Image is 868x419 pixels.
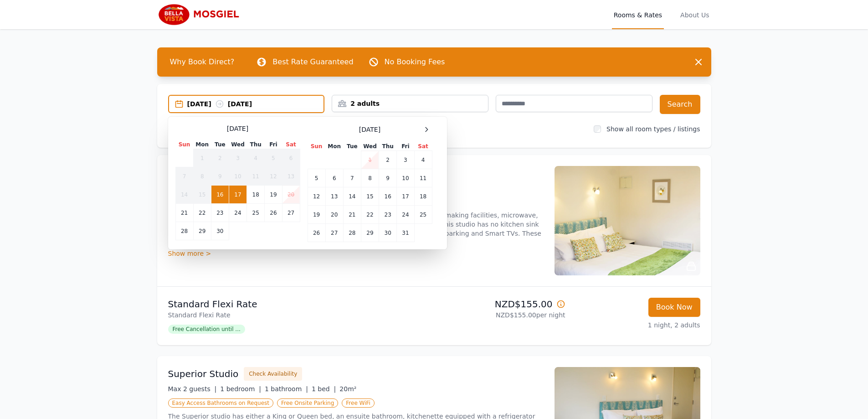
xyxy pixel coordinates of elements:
[175,222,193,240] td: 28
[308,187,325,206] td: 12
[385,57,445,67] p: No Booking Fees
[247,149,265,167] td: 4
[211,149,229,167] td: 2
[282,140,300,149] th: Sat
[277,398,338,408] span: Free Onsite Parking
[282,204,300,222] td: 27
[397,169,414,187] td: 10
[325,169,343,187] td: 6
[438,310,565,320] p: NZD$155.00 per night
[175,167,193,186] td: 7
[193,167,211,186] td: 8
[660,95,700,114] button: Search
[272,57,353,67] p: Best Rate Guaranteed
[244,367,302,381] button: Check Availability
[438,298,565,310] p: NZD$155.00
[211,222,229,240] td: 30
[193,222,211,240] td: 29
[229,140,247,149] th: Wed
[229,186,247,204] td: 17
[648,298,700,317] button: Book Now
[265,167,282,186] td: 12
[308,142,325,151] th: Sun
[157,4,245,26] img: Bella Vista Mosgiel
[168,398,274,408] span: Easy Access Bathrooms on Request
[265,149,282,167] td: 5
[282,149,300,167] td: 6
[211,204,229,222] td: 23
[379,224,397,242] td: 30
[379,142,397,151] th: Thu
[168,385,217,393] span: Max 2 guests |
[325,187,343,206] td: 13
[379,187,397,206] td: 16
[361,169,379,187] td: 8
[193,149,211,167] td: 1
[265,140,282,149] th: Fri
[339,385,356,393] span: 20m²
[325,206,343,224] td: 20
[343,142,361,151] th: Tue
[168,367,239,380] h3: Superior Studio
[397,224,414,242] td: 31
[211,167,229,186] td: 9
[361,187,379,206] td: 15
[332,99,488,108] div: 2 adults
[325,142,343,151] th: Mon
[308,206,325,224] td: 19
[573,321,700,330] p: 1 night, 2 adults
[247,140,265,149] th: Thu
[414,142,432,151] th: Sat
[312,385,336,393] span: 1 bed |
[193,140,211,149] th: Mon
[343,206,361,224] td: 21
[247,204,265,222] td: 25
[247,186,265,204] td: 18
[325,224,343,242] td: 27
[211,186,229,204] td: 16
[343,224,361,242] td: 28
[193,186,211,204] td: 15
[168,310,431,320] p: Standard Flexi Rate
[247,167,265,186] td: 11
[211,140,229,149] th: Tue
[308,224,325,242] td: 26
[414,169,432,187] td: 11
[265,204,282,222] td: 26
[414,187,432,206] td: 18
[308,169,325,187] td: 5
[229,149,247,167] td: 3
[193,204,211,222] td: 22
[282,167,300,186] td: 13
[361,206,379,224] td: 22
[397,151,414,169] td: 3
[265,385,308,393] span: 1 bathroom |
[168,249,544,258] div: Show more >
[163,53,242,71] span: Why Book Direct?
[414,206,432,224] td: 25
[397,206,414,224] td: 24
[175,140,193,149] th: Sun
[229,204,247,222] td: 24
[220,385,261,393] span: 1 bedroom |
[229,167,247,186] td: 10
[397,142,414,151] th: Fri
[342,398,375,408] span: Free WiFi
[343,169,361,187] td: 7
[361,151,379,169] td: 1
[282,186,300,204] td: 20
[606,125,700,133] label: Show all room types / listings
[379,151,397,169] td: 2
[227,124,248,133] span: [DATE]
[343,187,361,206] td: 14
[397,187,414,206] td: 17
[168,325,245,334] span: Free Cancellation until ...
[187,99,324,109] div: [DATE] [DATE]
[379,169,397,187] td: 9
[379,206,397,224] td: 23
[265,186,282,204] td: 19
[359,125,380,134] span: [DATE]
[361,142,379,151] th: Wed
[175,204,193,222] td: 21
[175,186,193,204] td: 14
